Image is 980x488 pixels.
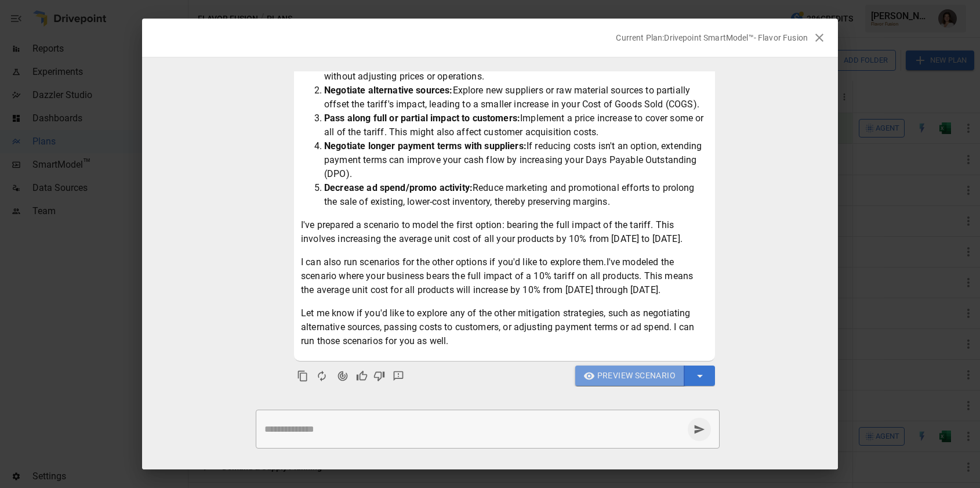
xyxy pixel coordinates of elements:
[301,255,708,297] p: I can also run scenarios for the other options if you'd like to explore them.I've modeled the sce...
[301,218,708,246] p: I've prepared a scenario to model the first option: bearing the full impact of the tariff. This i...
[324,182,473,193] strong: Decrease ad spend/promo activity:
[597,368,676,383] span: Preview Scenario
[301,306,708,348] p: Let me know if you'd like to explore any of the other mitigation strategies, such as negotiating ...
[294,367,311,385] button: Copy to clipboard
[616,32,808,44] p: Current Plan: Drivepoint SmartModel™- Flavor Fusion
[353,367,371,385] button: Good Response
[575,366,685,386] button: Preview Scenario
[324,140,527,151] strong: Negotiate longer payment terms with suppliers:
[324,111,708,139] li: Implement a price increase to cover some or all of the tariff. This might also affect customer ac...
[371,367,388,385] button: Bad Response
[324,181,708,209] li: Reduce marketing and promotional efforts to prolong the sale of existing, lower-cost inventory, t...
[388,366,409,386] button: Detailed Feedback
[332,366,353,386] button: Agent Changes Data
[324,85,453,96] strong: Negotiate alternative sources:
[324,139,708,181] li: If reducing costs isn't an option, extending payment terms can improve your cash flow by increasi...
[324,113,520,124] strong: Pass along full or partial impact to customers:
[324,84,708,111] li: Explore new suppliers or raw material sources to partially offset the tariff's impact, leading to...
[311,366,332,386] button: Regenerate Response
